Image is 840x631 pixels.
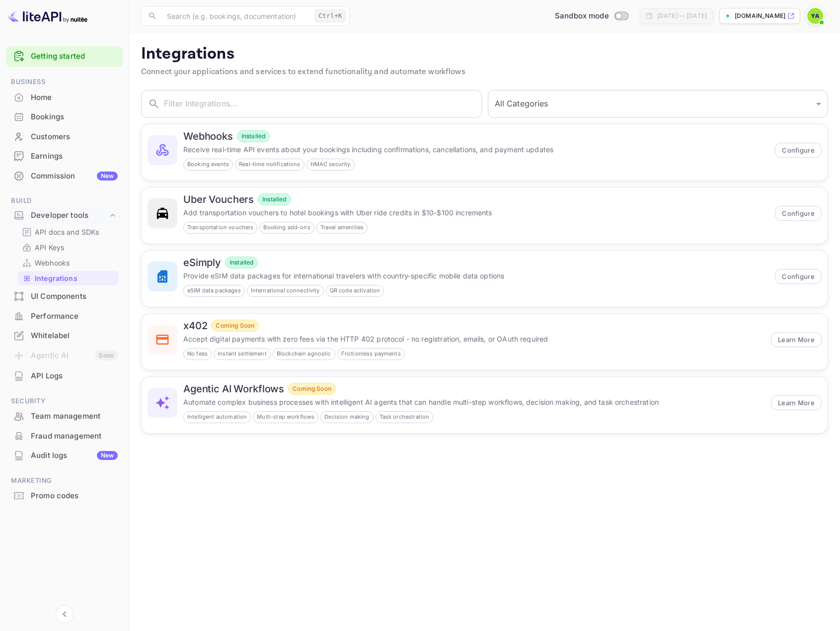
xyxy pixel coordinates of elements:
span: International connectivity [247,286,323,295]
span: eSIM data packages [184,286,244,295]
div: Whitelabel [31,330,118,342]
p: [DOMAIN_NAME] [735,11,785,20]
a: API docs and SDKs [22,227,115,237]
span: Real-time notifications [235,160,304,169]
p: Receive real-time API events about your bookings including confirmations, cancellations, and paym... [183,144,769,155]
span: Decision making [321,413,373,421]
h6: eSimply [183,257,221,269]
span: Frictionless payments [338,350,404,358]
a: Getting started [31,51,118,62]
a: Promo codes [6,486,123,505]
p: Accept digital payments with zero fees via the HTTP 402 protocol - no registration, emails, or OA... [183,334,765,344]
div: Bookings [6,107,123,127]
input: Filter Integrations... [164,90,482,118]
div: New [97,172,118,180]
span: QR code activation [326,286,384,295]
h6: Uber Vouchers [183,193,254,205]
h6: Agentic AI Workflows [183,383,284,395]
a: Integrations [22,273,115,283]
span: Installed [258,195,290,204]
div: Commission [31,171,118,182]
span: Transportation vouchers [184,223,257,232]
div: CommissionNew [6,167,123,186]
span: Instant settlement [214,350,270,358]
span: Business [6,77,123,88]
a: API Logs [6,366,123,385]
div: Performance [6,307,123,326]
div: Customers [31,131,118,143]
div: Webhooks [18,256,119,270]
span: Task orchestration [376,413,433,421]
p: Provide eSIM data packages for international travelers with country-specific mobile data options [183,270,769,281]
button: Collapse navigation [56,605,74,623]
span: HMAC security [307,160,354,169]
div: Earnings [6,147,123,166]
div: Performance [31,311,118,322]
a: Whitelabel [6,326,123,345]
div: Home [6,88,123,107]
p: Add transportation vouchers to hotel bookings with Uber ride credits in $10-$100 increments [183,207,769,218]
div: Team management [31,411,118,422]
span: Intelligent automation [184,413,250,421]
input: Search (e.g. bookings, documentation) [161,6,311,26]
h6: x402 [183,320,207,332]
div: [DATE] — [DATE] [657,11,707,20]
button: Configure [775,143,822,158]
div: UI Components [31,291,118,302]
div: Audit logsNew [6,446,123,465]
a: Fraud management [6,427,123,445]
div: Home [31,92,118,103]
a: Audit logsNew [6,446,123,464]
div: API Logs [31,370,118,382]
div: Integrations [18,271,119,285]
a: Home [6,88,123,106]
a: CommissionNew [6,167,123,185]
span: Booking events [184,160,232,169]
span: Coming Soon [289,384,335,393]
p: Integrations [141,44,828,64]
div: Bookings [31,111,118,123]
div: UI Components [6,287,123,306]
span: Installed [237,132,269,141]
span: Travel amenities [317,223,367,232]
p: Connect your applications and services to extend functionality and automate workflows [141,66,828,78]
a: Bookings [6,107,123,126]
img: Yariv Adin [807,8,823,24]
div: Earnings [31,151,118,162]
span: Blockchain agnostic [273,350,335,358]
div: New [97,451,118,460]
div: Audit logs [31,450,118,461]
div: Developer tools [31,210,108,221]
a: Earnings [6,147,123,165]
span: No fees [184,350,211,358]
div: Promo codes [6,486,123,506]
div: Getting started [6,46,123,67]
div: API Keys [18,240,119,255]
a: Team management [6,407,123,425]
button: Configure [775,269,822,284]
span: Coming Soon [212,321,258,330]
div: Promo codes [31,490,118,502]
div: Team management [6,407,123,426]
span: Marketing [6,475,123,486]
div: Developer tools [6,207,123,224]
span: Booking add-ons [260,223,313,232]
p: API docs and SDKs [35,227,99,237]
p: Webhooks [35,258,70,268]
a: API Keys [22,242,115,253]
img: LiteAPI logo [8,8,87,24]
span: Sandbox mode [555,10,609,22]
div: API docs and SDKs [18,225,119,239]
span: Multi-step workflows [253,413,318,421]
div: Ctrl+K [315,9,346,22]
a: Customers [6,127,123,146]
p: API Keys [35,242,64,253]
p: Automate complex business processes with intelligent AI agents that can handle multi-step workflo... [183,397,765,407]
span: Build [6,195,123,206]
button: Learn More [771,395,822,410]
h6: Webhooks [183,130,233,142]
span: Installed [226,258,257,267]
button: Learn More [771,332,822,347]
a: Webhooks [22,258,115,268]
div: API Logs [6,366,123,386]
